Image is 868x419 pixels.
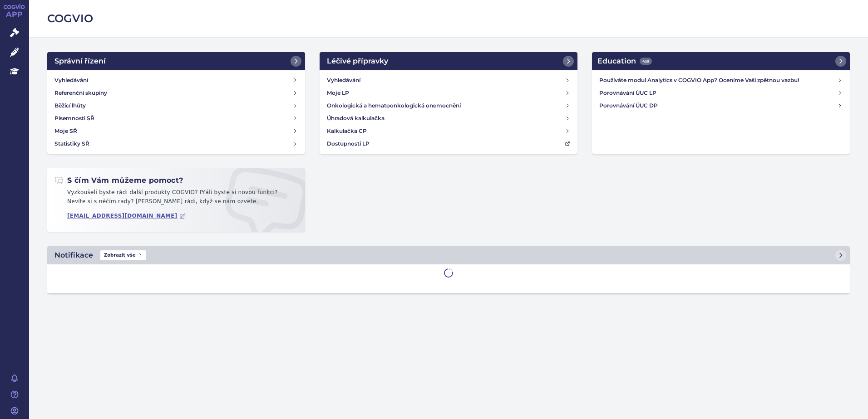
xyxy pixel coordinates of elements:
a: [EMAIL_ADDRESS][DOMAIN_NAME] [67,213,186,219]
a: Vyhledávání [51,74,301,87]
a: Education439 [592,52,850,70]
h4: Porovnávání ÚUC DP [599,101,837,110]
h4: Používáte modul Analytics v COGVIO App? Oceníme Vaši zpětnou vazbu! [599,76,837,85]
h2: Notifikace [54,250,93,261]
a: Léčivé přípravky [320,52,577,70]
h4: Vyhledávání [54,76,88,85]
a: Správní řízení [47,52,305,70]
a: Dostupnosti LP [323,137,574,150]
a: Onkologická a hematoonkologická onemocnění [323,99,574,112]
h4: Dostupnosti LP [327,139,370,148]
a: Moje LP [323,87,574,99]
h2: S čím Vám můžeme pomoct? [54,175,183,185]
h2: Education [597,56,652,67]
h4: Referenční skupiny [54,88,107,97]
h4: Vyhledávání [327,76,360,85]
a: Statistiky SŘ [51,137,301,150]
h4: Běžící lhůty [54,101,86,110]
h2: COGVIO [47,11,850,26]
p: Vyzkoušeli byste rádi další produkty COGVIO? Přáli byste si novou funkci? Nevíte si s něčím rady?... [54,188,298,209]
h4: Moje SŘ [54,127,77,136]
a: Porovnávání ÚUC LP [596,87,846,99]
a: Používáte modul Analytics v COGVIO App? Oceníme Vaši zpětnou vazbu! [596,74,846,87]
h4: Porovnávání ÚUC LP [599,88,837,97]
a: Porovnávání ÚUC DP [596,99,846,112]
h4: Statistiky SŘ [54,139,89,148]
h4: Kalkulačka CP [327,127,367,136]
h4: Moje LP [327,88,349,97]
h2: Léčivé přípravky [327,56,388,67]
span: Zobrazit vše [100,250,146,260]
a: Běžící lhůty [51,99,301,112]
a: Vyhledávání [323,74,574,87]
h4: Písemnosti SŘ [54,114,94,123]
a: Písemnosti SŘ [51,112,301,125]
a: Úhradová kalkulačka [323,112,574,125]
h4: Onkologická a hematoonkologická onemocnění [327,101,461,110]
a: Referenční skupiny [51,87,301,99]
h2: Správní řízení [54,56,106,67]
span: 439 [640,58,652,65]
a: Moje SŘ [51,125,301,137]
h4: Úhradová kalkulačka [327,114,385,123]
a: NotifikaceZobrazit vše [47,246,850,264]
a: Kalkulačka CP [323,125,574,137]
